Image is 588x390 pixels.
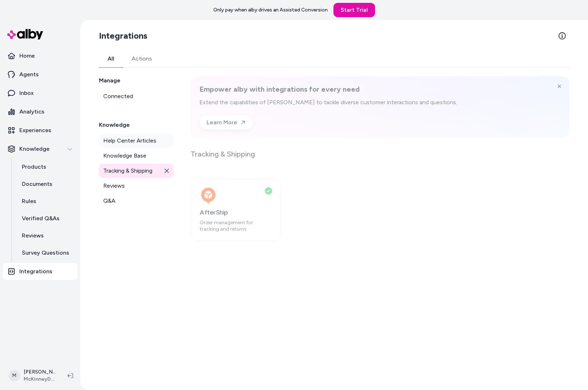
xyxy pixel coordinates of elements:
span: McKinneyDocumentationTestStore [24,376,56,383]
a: Agents [3,66,77,83]
p: [PERSON_NAME] [24,369,56,376]
p: Products [22,163,46,171]
a: Home [3,47,77,64]
p: Documents [22,180,52,188]
a: Actions [123,50,161,67]
p: Extend the capabilities of [PERSON_NAME] to tackle diverse customer interactions and questions. [199,98,457,107]
p: Tracking & Shipping [191,149,255,159]
span: M [9,370,20,381]
h2: Integrations [99,30,147,42]
a: Help Center Articles [99,134,174,148]
a: Products [15,158,77,175]
span: Reviews [103,182,125,190]
button: M[PERSON_NAME]McKinneyDocumentationTestStore [4,364,62,387]
h3: AfterShip [200,207,272,217]
a: Reviews [99,179,174,193]
h2: Knowledge [99,121,174,129]
span: Q&A [103,197,115,205]
a: Rules [15,193,77,210]
a: Verified Q&As [15,210,77,227]
a: Analytics [3,103,77,120]
a: Connected [99,89,174,103]
a: Reviews [15,227,77,244]
span: Tracking & Shipping [103,167,152,175]
p: Knowledge [19,145,49,153]
p: Integrations [19,267,52,276]
p: Inbox [19,89,34,97]
p: Analytics [19,107,44,116]
a: All [99,50,123,67]
a: Start Trial [333,3,375,17]
a: Experiences [3,122,77,139]
a: Survey Questions [15,244,77,261]
a: Q&A [99,194,174,208]
p: Reviews [22,231,44,240]
a: Learn More [199,115,253,130]
a: Documents [15,175,77,193]
a: Tracking & Shipping [99,164,174,178]
h2: Manage [99,76,174,85]
p: Survey Questions [22,249,69,257]
span: Knowledge Base [103,151,146,160]
a: Knowledge Base [99,149,174,163]
h2: Empower alby with integrations for every need [199,85,457,94]
p: Experiences [19,126,51,135]
p: Home [19,52,35,60]
span: Connected [103,92,133,101]
img: alby Logo [7,29,43,39]
p: Order management for tracking and returns [200,220,272,232]
a: Integrations [3,263,77,280]
span: Help Center Articles [103,136,156,145]
a: Inbox [3,85,77,102]
p: Only pay when alby drives an Assisted Conversion [213,6,328,14]
p: Rules [22,197,36,206]
button: AfterShipOrder management for tracking and returns [191,178,281,241]
button: Knowledge [3,140,77,158]
p: Verified Q&As [22,214,60,223]
p: Agents [19,70,39,79]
